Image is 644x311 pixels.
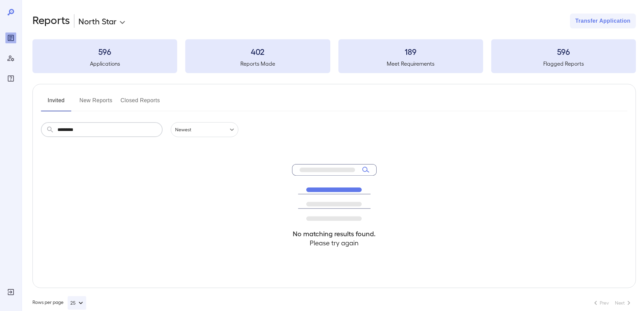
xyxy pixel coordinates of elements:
h4: No matching results found. [292,229,377,238]
h3: 596 [32,46,177,57]
div: Log Out [5,287,16,297]
h3: 189 [338,46,483,57]
h3: 596 [491,46,636,57]
h3: 402 [185,46,330,57]
h2: Reports [32,14,70,28]
button: Invited [41,95,71,111]
div: Newest [171,122,238,137]
div: Manage Users [5,53,16,64]
h5: Reports Made [185,60,330,68]
button: New Reports [79,95,113,111]
div: Rows per page [32,296,86,310]
summary: 596Applications402Reports Made189Meet Requirements596Flagged Reports [32,39,636,73]
h4: Please try again [292,238,377,247]
button: 25 [68,296,86,310]
h5: Applications [32,60,177,68]
p: North Star [78,16,117,26]
button: Closed Reports [121,95,160,111]
div: Reports [5,32,16,43]
button: Transfer Application [570,14,636,28]
nav: pagination navigation [589,297,636,308]
div: FAQ [5,73,16,84]
h5: Meet Requirements [338,60,483,68]
h5: Flagged Reports [491,60,636,68]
